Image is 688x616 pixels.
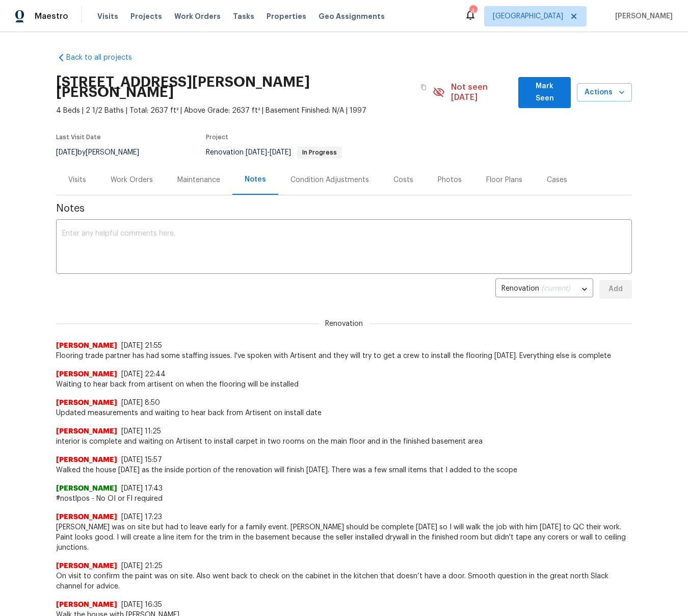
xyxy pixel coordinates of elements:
[130,11,162,21] span: Projects
[56,203,632,214] span: Notes
[97,11,118,21] span: Visits
[518,77,571,108] button: Mark Seen
[245,174,266,185] div: Notes
[246,149,291,156] span: -
[56,571,632,592] span: On visit to confirm the paint was on site. Also went back to check on the cabinet in the kitchen ...
[56,53,154,63] a: Back to all projects
[56,146,151,159] div: by [PERSON_NAME]
[206,134,228,140] span: Project
[111,175,153,185] div: Work Orders
[233,13,254,20] span: Tasks
[56,426,117,437] span: [PERSON_NAME]
[438,175,462,185] div: Photos
[56,408,632,418] span: Updated measurements and waiting to hear back from Artisent on install date
[121,399,160,406] span: [DATE] 8:50
[451,82,513,102] span: Not seen [DATE]
[486,175,522,185] div: Floor Plans
[298,149,341,156] span: In Progress
[56,455,117,465] span: [PERSON_NAME]
[56,106,433,116] span: 4 Beds | 2 1/2 Baths | Total: 2637 ft² | Above Grade: 2637 ft² | Basement Finished: N/A | 1997
[56,341,117,351] span: [PERSON_NAME]
[56,600,117,610] span: [PERSON_NAME]
[56,465,632,475] span: Walked the house [DATE] as the inside portion of the renovation will finish [DATE]. There was a f...
[267,11,306,21] span: Properties
[56,437,632,447] span: interior is complete and waiting on Artisent to install carpet in two rooms on the main floor and...
[577,83,632,102] button: Actions
[56,369,117,379] span: [PERSON_NAME]
[611,11,673,21] span: [PERSON_NAME]
[319,11,385,21] span: Geo Assignments
[56,379,632,390] span: Waiting to hear back from artisent on when the flooring will be installed
[469,6,477,16] div: 4
[270,149,291,156] span: [DATE]
[526,80,563,105] span: Mark Seen
[121,562,163,570] span: [DATE] 21:25
[585,86,624,99] span: Actions
[121,371,166,378] span: [DATE] 22:44
[290,175,369,185] div: Condition Adjustments
[121,456,162,464] span: [DATE] 15:57
[56,149,77,156] span: [DATE]
[319,319,369,329] span: Renovation
[56,561,117,571] span: [PERSON_NAME]
[177,175,220,185] div: Maintenance
[56,483,117,494] span: [PERSON_NAME]
[56,134,101,140] span: Last Visit Date
[56,494,632,504] span: #nostlpos - No OI or FI required
[56,522,632,553] span: [PERSON_NAME] was on site but had to leave early for a family event. [PERSON_NAME] should be comp...
[56,398,117,408] span: [PERSON_NAME]
[121,601,162,608] span: [DATE] 16:35
[541,285,570,292] span: (current)
[56,351,632,361] span: Flooring trade partner has had some staffing issues. I've spoken with Artisent and they will try ...
[246,149,267,156] span: [DATE]
[68,175,86,185] div: Visits
[174,11,221,21] span: Work Orders
[393,175,413,185] div: Costs
[547,175,567,185] div: Cases
[56,77,414,97] h2: [STREET_ADDRESS][PERSON_NAME][PERSON_NAME]
[493,11,563,21] span: [GEOGRAPHIC_DATA]
[121,428,161,435] span: [DATE] 11:25
[206,149,342,156] span: Renovation
[414,78,433,96] button: Copy Address
[121,514,162,521] span: [DATE] 17:23
[35,11,68,21] span: Maestro
[121,342,162,349] span: [DATE] 21:55
[495,277,593,302] div: Renovation (current)
[56,512,117,522] span: [PERSON_NAME]
[121,485,163,492] span: [DATE] 17:43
